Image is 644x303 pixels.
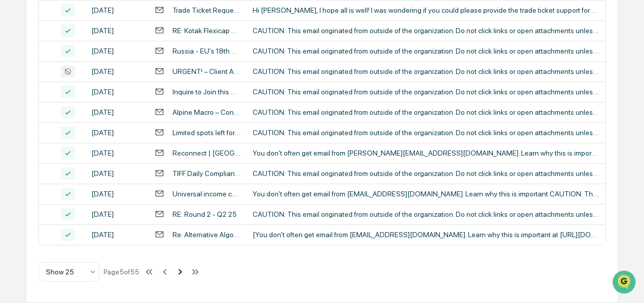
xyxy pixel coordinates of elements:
div: CAUTION: This email originated from outside of the organization. Do not click links or open attac... [253,169,599,178]
a: Powered byPylon [72,172,123,180]
div: 🔎 [10,148,18,157]
div: CAUTION: This email originated from outside of the organization. Do not click links or open attac... [253,88,599,96]
button: Start new chat [174,81,186,93]
div: CAUTION: This email originated from outside of the organization. Do not click links or open attac... [253,129,599,137]
div: Re: Alternative Algo-Based Trading Fund | 44 percent Annualized Gains | Over 62 Back-to-Back Prof... [172,231,240,239]
div: CAUTION: This email originated from outside of the organization. Do not click links or open attac... [253,67,599,75]
div: 🖐️ [10,129,18,137]
div: CAUTION: This email originated from outside of the organization. Do not click links or open attac... [253,27,599,35]
div: Reconnect | [GEOGRAPHIC_DATA], [DATE]-[DATE] [172,149,240,157]
div: Russia - EU's 18th package of sanctions against Russia [172,47,240,55]
span: Data Lookup [20,147,64,158]
iframe: Open customer support [611,269,639,297]
a: 🖐️Preclearance [6,124,70,142]
div: Alpine Macro – Consistently Constructive in a Cautious Market [172,108,240,116]
span: Attestations [84,128,127,138]
div: Trade Ticket Requests - Audit 2025 [172,6,240,14]
div: Hi [PERSON_NAME], I hope all is well! I was wondering if you could please provide the trade ticke... [253,6,599,14]
div: [DATE] [91,231,142,239]
div: RE: Round 2 - Q2 25 [172,210,237,218]
div: [DATE] [91,190,142,198]
span: Preclearance [20,128,66,138]
img: 1746055101610-c473b297-6a78-478c-a979-82029cc54cd1 [10,78,29,96]
a: 🔎Data Lookup [6,143,68,162]
div: [DATE] [91,129,142,137]
div: We're available if you need us! [35,88,129,96]
div: [DATE] [91,108,142,116]
div: [DATE] [91,47,142,55]
p: How can we help? [10,21,186,37]
div: You don't often get email from [PERSON_NAME][EMAIL_ADDRESS][DOMAIN_NAME]. Learn why this is impor... [253,149,599,157]
div: [You don't often get email from [EMAIL_ADDRESS][DOMAIN_NAME]. Learn why this is important at [URL... [253,231,599,239]
div: CAUTION: This email originated from outside of the organization. Do not click links or open attac... [253,108,599,116]
div: [DATE] [91,27,142,35]
div: [DATE] [91,149,142,157]
a: 🗄️Attestations [70,124,131,142]
div: RE: Kotak Flexicap Call with Investment Team [172,27,240,35]
span: Pylon [102,172,123,180]
div: Limited spots left for CM&AA in D.C.! [172,129,240,137]
div: CAUTION: This email originated from outside of the organization. Do not click links or open attac... [253,47,599,55]
div: [DATE] [91,210,142,218]
div: You don't often get email from [EMAIL_ADDRESS][DOMAIN_NAME]. Learn why this is important CAUTION:... [253,190,599,198]
div: URGENT! – Client Action Required – Swedbank AB ([GEOGRAPHIC_DATA]) – DEADLINE: [DATE] – Client ID... [172,67,240,75]
div: TIFF Daily Compliance [DATE] [172,169,240,178]
div: CAUTION: This email originated from outside of the organization. Do not click links or open attac... [253,210,599,218]
div: Page 5 of 55 [104,268,139,276]
div: Start new chat [35,78,167,88]
div: 🗄️ [74,129,82,137]
div: [DATE] [91,6,142,14]
div: [DATE] [91,67,142,75]
div: [DATE] [91,88,142,96]
div: Inquire to Join this CIO Only Virtual Session | Inside the CIO Mindset: Private Credit in [DATE] ... [172,88,240,96]
input: Clear [27,46,168,57]
div: Universal income could hit your wallet hard [172,190,240,198]
div: [DATE] [91,169,142,178]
